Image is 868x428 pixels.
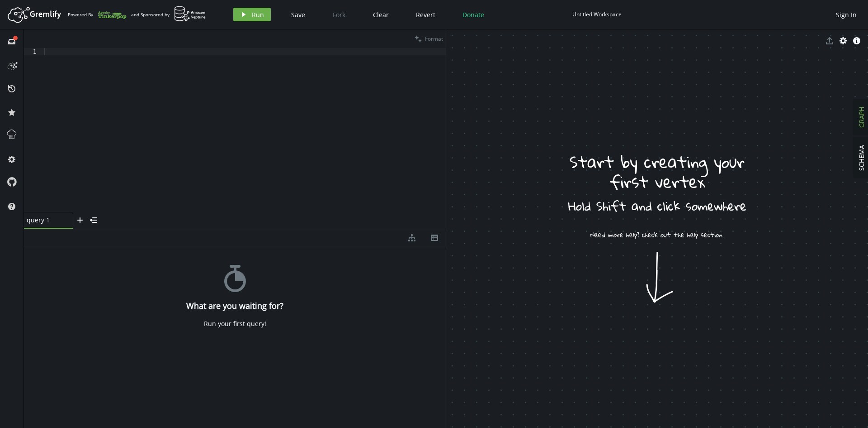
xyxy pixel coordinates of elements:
span: query 1 [27,216,63,224]
button: Sign In [831,8,861,21]
span: SCHEMA [857,145,866,171]
span: Format [425,35,443,43]
button: Donate [456,8,491,21]
button: Clear [366,8,396,21]
span: Clear [373,10,389,19]
div: and Sponsored by [131,6,206,23]
span: Donate [462,10,484,19]
button: Run [233,8,271,21]
span: GRAPH [857,107,866,128]
button: Fork [325,8,353,21]
img: AWS Neptune [174,6,206,22]
div: Powered By [68,7,127,23]
span: Fork [333,10,345,19]
span: Sign In [836,10,857,19]
button: Revert [409,8,442,21]
div: 1 [24,48,42,55]
span: Run [252,10,264,19]
button: Format [412,29,446,48]
span: Revert [416,10,435,19]
span: Save [291,10,305,19]
div: Run your first query! [204,320,266,328]
button: Save [284,8,312,21]
h4: What are you waiting for? [186,301,283,311]
div: Untitled Workspace [572,11,622,18]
